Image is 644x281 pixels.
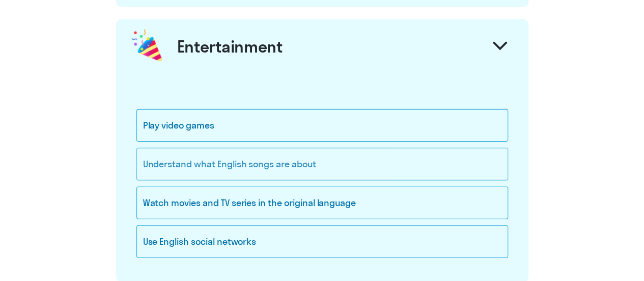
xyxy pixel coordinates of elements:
img: celebration.png [130,28,165,65]
div: Play video games [136,109,508,142]
div: Entertainment [177,36,283,57]
div: Understand what English songs are about [136,148,508,181]
div: Use English social networks [136,225,508,258]
div: Watch movies and TV series in the original language [136,187,508,219]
